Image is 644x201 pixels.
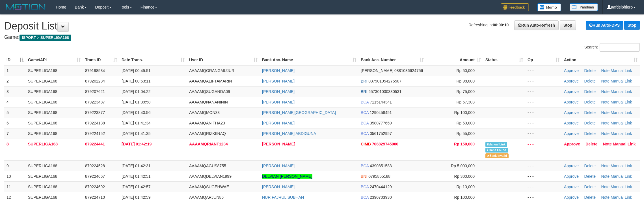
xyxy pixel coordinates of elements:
[584,195,596,200] a: Delete
[262,131,316,136] a: [PERSON_NAME] ABDIGUNA
[26,107,83,118] td: SUPERLIGA168
[262,79,295,83] a: [PERSON_NAME]
[501,3,529,11] img: Feedback.jpg
[394,68,423,73] span: Copy 0881036624756 to clipboard
[4,35,640,40] h4: Game:
[601,100,610,104] a: Note
[119,55,187,65] th: Date Trans.: activate to sort column ascending
[85,110,105,115] span: 879223877
[122,185,150,189] span: [DATE] 01:42:57
[370,164,392,168] span: Copy 4390851583 to clipboard
[361,68,393,73] span: [PERSON_NAME]
[564,142,580,146] a: Approve
[4,65,26,76] td: 1
[262,174,312,179] a: DELVIAN [PERSON_NAME]
[85,121,105,125] span: 879224138
[601,164,610,168] a: Note
[468,23,509,27] span: Refreshing in:
[262,68,295,73] a: [PERSON_NAME]
[368,89,401,94] span: Copy 657301030330531 to clipboard
[485,153,509,158] span: Bank is not match
[26,97,83,107] td: SUPERLIGA168
[601,89,610,94] a: Note
[564,121,579,125] a: Approve
[187,55,260,65] th: User ID: activate to sort column ascending
[189,195,224,200] span: AAAAMQARJUN86
[603,142,612,146] a: Note
[189,110,220,115] span: AAAAMQMON33
[525,76,562,86] td: - - -
[564,195,579,200] a: Approve
[611,121,632,125] a: Manual Link
[262,110,336,115] a: [PERSON_NAME][GEOGRAPHIC_DATA]
[260,55,358,65] th: Bank Acc. Name: activate to sort column ascending
[26,171,83,181] td: SUPERLIGA168
[4,86,26,97] td: 3
[611,131,632,136] a: Manual Link
[514,20,559,30] a: Run Auto-Refresh
[122,79,150,83] span: [DATE] 00:53:11
[611,195,632,200] a: Manual Link
[361,195,369,200] span: BCA
[564,68,579,73] a: Approve
[122,68,150,73] span: [DATE] 00:45:51
[189,164,226,168] span: AAAAMQAGUS8755
[4,139,26,160] td: 8
[564,89,579,94] a: Approve
[85,100,105,104] span: 879223487
[85,89,105,94] span: 879207621
[370,121,392,125] span: Copy 3580777669 to clipboard
[611,100,632,104] a: Manual Link
[85,195,105,200] span: 879224710
[262,142,295,146] a: [PERSON_NAME]
[426,55,483,65] th: Amount: activate to sort column ascending
[122,164,150,168] span: [DATE] 01:42:31
[611,79,632,83] a: Manual Link
[601,121,610,125] a: Note
[584,100,596,104] a: Delete
[525,139,562,160] td: - - -
[456,121,475,125] span: Rp 50,000
[601,131,610,136] a: Note
[584,185,596,189] a: Delete
[611,164,632,168] a: Manual Link
[4,118,26,128] td: 6
[611,68,632,73] a: Manual Link
[611,89,632,94] a: Manual Link
[262,195,304,200] a: NUR FAJRUL SUBHAN
[83,55,119,65] th: Trans ID: activate to sort column ascending
[26,55,83,65] th: Game/API: activate to sort column ascending
[525,107,562,118] td: - - -
[584,121,596,125] a: Delete
[451,164,475,168] span: Rp 5,000,000
[4,76,26,86] td: 2
[456,131,475,136] span: Rp 55,000
[525,55,562,65] th: Op: activate to sort column ascending
[368,79,401,83] span: Copy 037901054275507 to clipboard
[262,164,295,168] a: [PERSON_NAME]
[189,174,232,179] span: AAAAMQDELVIAN1999
[370,185,392,189] span: Copy 2470444129 to clipboard
[564,164,579,168] a: Approve
[624,21,640,30] a: Stop
[611,110,632,115] a: Manual Link
[370,100,392,104] span: Copy 7115144341 to clipboard
[262,121,295,125] a: [PERSON_NAME]
[122,142,152,146] span: [DATE] 01:42:19
[584,174,596,179] a: Delete
[122,89,150,94] span: [DATE] 01:04:22
[485,148,508,153] span: Similar transaction found
[564,185,579,189] a: Approve
[4,97,26,107] td: 4
[26,160,83,171] td: SUPERLIGA168
[370,195,392,200] span: Copy 2390703930 to clipboard
[600,43,640,52] input: Search:
[189,142,228,146] span: AAAAMQRIANT1234
[358,55,426,65] th: Bank Acc. Number: activate to sort column ascending
[584,110,596,115] a: Delete
[456,100,475,104] span: Rp 67,303
[361,121,369,125] span: BCA
[601,195,610,200] a: Note
[26,139,83,160] td: SUPERLIGA168
[262,100,295,104] a: [PERSON_NAME]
